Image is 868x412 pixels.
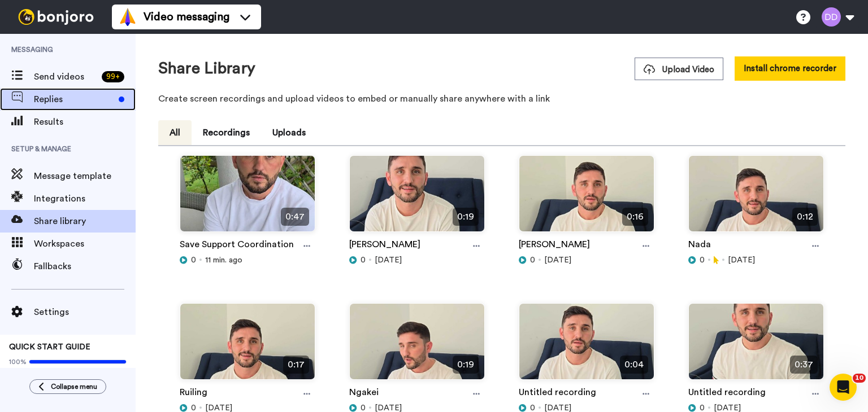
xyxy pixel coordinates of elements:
[180,385,207,402] a: Ruiling
[688,238,711,255] a: Nada
[180,304,315,389] img: 8b1fa776-edd7-42a4-95a9-4d4472f35b79_thumbnail_source_1756443523.jpg
[853,374,866,383] span: 10
[158,60,255,77] h1: Share Library
[34,305,136,319] span: Settings
[350,156,484,241] img: 01162996-3d2e-4561-9caa-842d18ed446d_thumbnail_source_1756443548.jpg
[29,379,106,394] button: Collapse menu
[635,58,723,80] button: Upload Video
[620,356,648,374] span: 0:04
[34,260,136,273] span: Fallbacks
[792,208,818,226] span: 0:12
[180,255,315,266] div: 11 min. ago
[191,255,196,266] span: 0
[34,192,136,205] span: Integrations
[14,9,98,25] img: bj-logo-header-white.svg
[519,385,596,402] a: Untitled recording
[519,304,654,389] img: 8f1e82c9-71ea-41b9-9351-7559b0bbf484_thumbnail_source_1756443353.jpg
[689,304,823,389] img: 96bde701-c718-4f39-b3e4-dc581f34bcc2_thumbnail_source_1756443574.jpg
[688,385,766,402] a: Untitled recording
[9,357,27,366] span: 100%
[119,8,137,26] img: vm-color.svg
[700,255,705,266] span: 0
[158,120,192,145] button: All
[34,169,136,183] span: Message template
[519,238,590,255] a: [PERSON_NAME]
[283,356,309,374] span: 0:17
[158,92,845,106] p: Create screen recordings and upload videos to embed or manually share anywhere with a link
[349,255,485,266] div: [DATE]
[530,255,535,266] span: 0
[9,343,90,351] span: QUICK START GUIDE
[790,356,818,374] span: 0:37
[644,64,714,76] span: Upload Video
[281,208,309,226] span: 0:47
[689,156,823,241] img: f6e52c7e-bdb1-4c43-bea3-cdfc1a30bdf9_thumbnail_source_1756443469.jpg
[34,115,136,129] span: Results
[144,9,229,25] span: Video messaging
[102,71,124,82] div: 99 +
[180,238,294,255] a: Save Support Coordination
[453,356,479,374] span: 0:19
[735,56,845,81] button: Install chrome recorder
[688,255,824,266] div: [DATE]
[34,93,114,106] span: Replies
[261,120,317,145] button: Uploads
[34,70,97,84] span: Send videos
[34,214,136,228] span: Share library
[350,304,484,389] img: ed3178e0-07e7-4821-8ac8-13ebe8409df2_thumbnail_source_1756443405.jpg
[830,374,857,401] iframe: Intercom live chat
[519,255,654,266] div: [DATE]
[180,156,315,241] img: e107cbb2-1cd3-4e83-8af9-7922320982e0_thumbnail_source_1758511129.jpg
[349,385,379,402] a: Ngakei
[361,255,366,266] span: 0
[622,208,648,226] span: 0:16
[192,120,261,145] button: Recordings
[34,237,136,251] span: Workspaces
[519,156,654,241] img: 0a782377-a528-4f28-a890-a3476ffb9ab4_thumbnail_source_1756443396.jpg
[349,238,420,255] a: [PERSON_NAME]
[453,208,479,226] span: 0:19
[51,382,97,391] span: Collapse menu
